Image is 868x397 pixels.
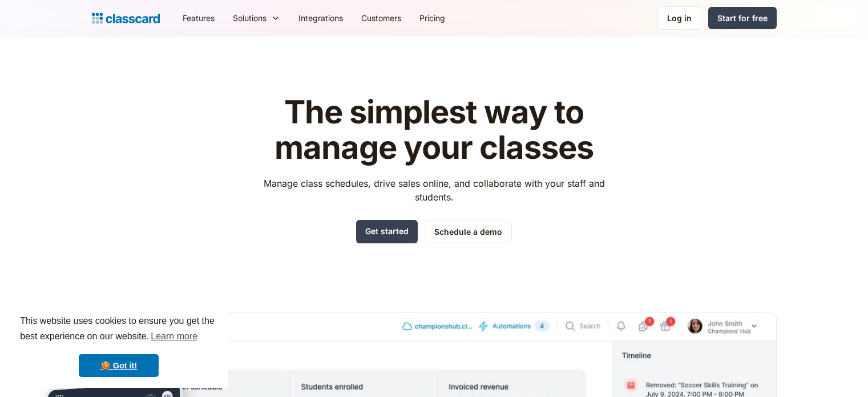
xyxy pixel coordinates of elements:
[708,7,777,29] a: Start for free
[717,12,768,24] div: Start for free
[79,354,159,377] a: dismiss cookie message
[667,12,692,24] div: Log in
[253,177,615,204] p: Manage class schedules, drive sales online, and collaborate with your staff and students.
[20,314,217,345] span: This website uses cookies to ensure you get the best experience on our website.
[9,303,228,388] div: cookieconsent
[410,5,454,31] a: Pricing
[352,5,410,31] a: Customers
[92,10,160,26] a: Logo
[657,6,701,30] a: Log in
[173,5,224,31] a: Features
[149,328,199,345] a: learn more about cookies
[233,12,267,24] div: Solutions
[425,220,512,243] a: Schedule a demo
[356,220,418,243] a: Get started
[224,5,289,31] div: Solutions
[289,5,352,31] a: Integrations
[253,95,615,165] h1: The simplest way to manage your classes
